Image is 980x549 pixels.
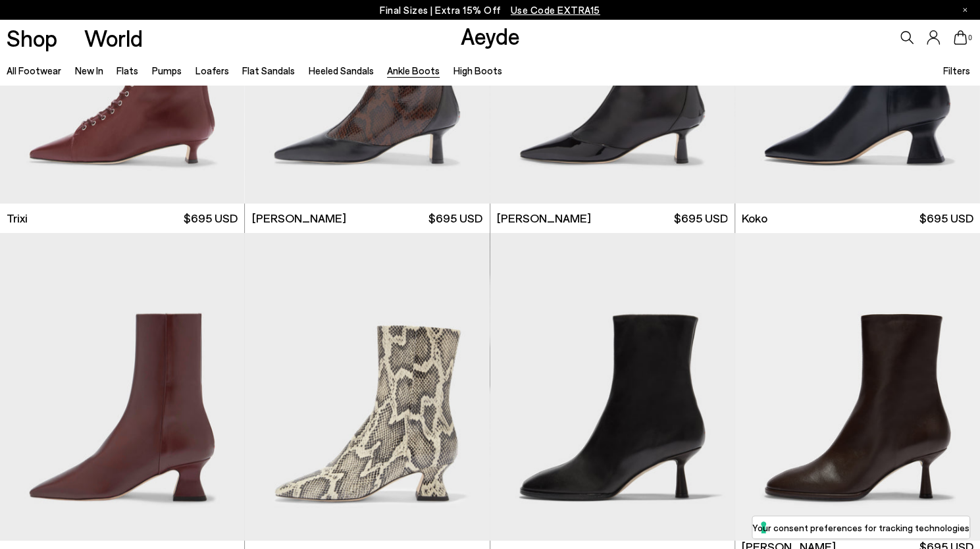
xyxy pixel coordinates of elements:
a: World [84,26,143,49]
a: All Footwear [7,65,61,76]
span: $695 USD [184,210,238,226]
a: [PERSON_NAME] $695 USD [490,203,735,233]
a: Koko $695 USD [735,203,980,233]
span: Filters [943,65,970,76]
div: 1 / 6 [735,233,980,540]
img: Koko Regal Heel Boots [245,233,489,540]
p: Final Sizes | Extra 15% Off [380,2,600,18]
a: 6 / 6 1 / 6 2 / 6 3 / 6 4 / 6 5 / 6 6 / 6 1 / 6 Next slide Previous slide [735,233,980,540]
a: Flats [116,65,138,76]
a: Loafers [195,65,228,76]
a: High Boots [453,65,502,76]
button: Your consent preferences for tracking technologies [752,516,969,538]
img: Dorothy Soft Sock Boots [490,233,735,540]
a: Flat Sandals [242,65,295,76]
a: Pumps [152,65,182,76]
a: [PERSON_NAME] $695 USD [245,203,489,233]
label: Your consent preferences for tracking technologies [752,521,969,535]
a: New In [75,65,103,76]
span: [PERSON_NAME] [497,210,591,226]
a: Aeyde [460,22,519,49]
span: Koko [742,210,767,226]
a: 0 [954,30,967,45]
a: Ankle Boots [387,65,440,76]
a: Shop [7,26,57,49]
span: $695 USD [919,210,973,226]
img: Dorothy Soft Sock Boots [735,233,980,540]
span: [PERSON_NAME] [252,210,346,226]
a: Heeled Sandals [309,65,374,76]
span: Trixi [7,210,28,226]
span: 0 [967,34,973,41]
span: $695 USD [428,210,482,226]
span: $695 USD [673,210,727,226]
span: Navigate to /collections/ss25-final-sizes [511,4,600,16]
